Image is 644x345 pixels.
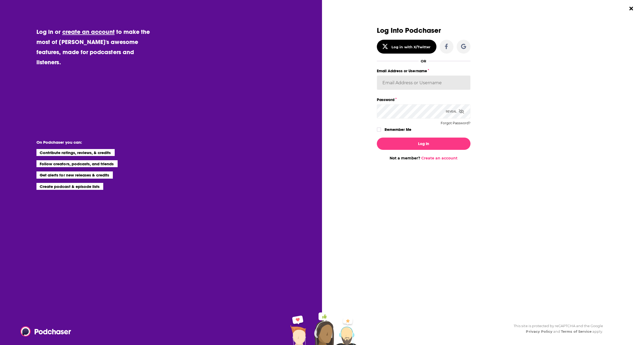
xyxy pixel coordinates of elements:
[446,104,464,119] div: Reveal
[20,326,67,336] a: Podchaser - Follow, Share and Rate Podcasts
[377,67,470,74] label: Email Address or Username
[421,156,457,161] a: Create an account
[391,45,431,49] div: Log in with X/Twitter
[509,323,603,334] div: This site is protected by reCAPTCHA and the Google and apply.
[421,59,426,63] div: OR
[385,126,411,133] label: Remember Me
[441,121,470,125] button: Forgot Password?
[526,329,552,334] a: Privacy Policy
[36,183,103,190] li: Create podcast & episode lists
[36,171,113,178] li: Get alerts for new releases & credits
[561,329,592,334] a: Terms of Service
[377,27,470,34] h3: Log Into Podchaser
[377,40,436,54] button: Log in with X/Twitter
[62,28,115,35] a: create an account
[377,156,470,161] div: Not a member?
[36,140,143,145] li: On Podchaser you can:
[377,96,470,103] label: Password
[20,326,72,336] img: Podchaser - Follow, Share and Rate Podcasts
[377,75,470,90] input: Email Address or Username
[36,149,115,156] li: Contribute ratings, reviews, & credits
[36,160,118,167] li: Follow creators, podcasts, and friends
[377,138,470,150] button: Log In
[626,3,636,14] button: Close Button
